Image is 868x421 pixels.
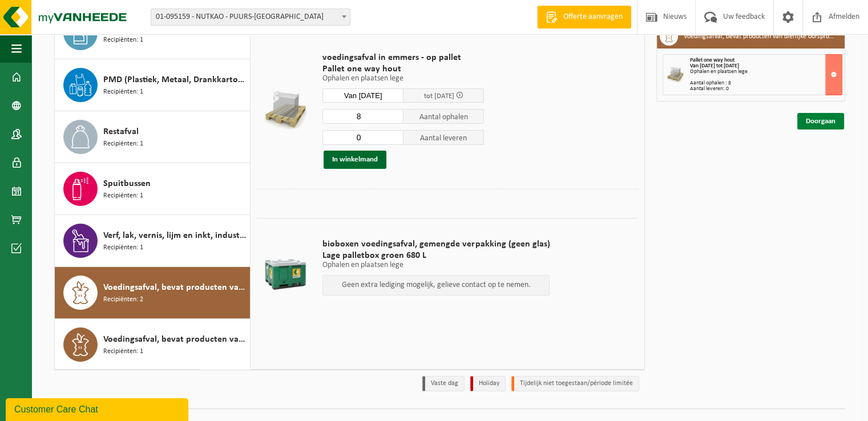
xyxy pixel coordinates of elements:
span: Recipiënten: 1 [103,139,143,149]
button: PMD (Plastiek, Metaal, Drankkartons) (bedrijven) Recipiënten: 1 [55,59,251,111]
span: voedingsafval in emmers - op pallet [322,52,484,63]
span: Recipiënten: 1 [103,191,143,201]
a: Offerte aanvragen [537,6,631,29]
span: bioboxen voedingsafval, gemengde verpakking (geen glas) [322,238,550,250]
span: Offerte aanvragen [560,11,625,23]
li: Vaste dag [422,376,465,391]
span: Voedingsafval, bevat producten van dierlijke oorsprong, gemengde verpakking (exclusief glas), cat... [103,281,247,294]
li: Tijdelijk niet toegestaan/période limitée [511,376,639,391]
p: Geen extra lediging mogelijk, gelieve contact op te nemen. [329,281,543,289]
span: Recipiënten: 1 [103,87,143,98]
span: Recipiënten: 1 [103,35,143,46]
span: Aantal ophalen [403,109,485,124]
span: 01-095159 - NUTKAO - PUURS-SINT-AMANDS [151,9,350,26]
span: Spuitbussen [103,177,151,191]
div: Aantal leveren: 0 [690,86,842,92]
div: Ophalen en plaatsen lege [690,69,842,75]
span: Recipiënten: 1 [103,242,143,253]
span: PMD (Plastiek, Metaal, Drankkartons) (bedrijven) [103,73,247,87]
button: Verf, lak, vernis, lijm en inkt, industrieel in kleinverpakking Recipiënten: 1 [55,215,251,267]
span: Restafval [103,125,139,139]
p: Ophalen en plaatsen lege [322,261,550,269]
span: Voedingsafval, bevat producten van dierlijke oorsprong, glazen verpakking, categorie 3 [103,333,247,346]
button: Restafval Recipiënten: 1 [55,111,251,163]
button: Voedingsafval, bevat producten van dierlijke oorsprong, gemengde verpakking (exclusief glas), cat... [55,267,251,319]
span: Verf, lak, vernis, lijm en inkt, industrieel in kleinverpakking [103,229,247,242]
span: Lage palletbox groen 680 L [322,250,550,261]
span: 01-095159 - NUTKAO - PUURS-SINT-AMANDS [151,9,350,25]
span: Pallet one way hout [322,63,484,75]
span: Recipiënten: 1 [103,346,143,357]
strong: Van [DATE] tot [DATE] [690,63,739,69]
span: Recipiënten: 2 [103,294,143,305]
button: Spuitbussen Recipiënten: 1 [55,163,251,215]
h3: Voedingsafval, bevat producten van dierlijke oorsprong, gemengde verpakking (exclusief glas), cat... [684,27,837,46]
span: Aantal leveren [403,130,485,145]
iframe: chat widget [6,396,191,421]
input: Selecteer datum [322,88,403,103]
p: Ophalen en plaatsen lege [322,75,484,83]
span: tot [DATE] [424,92,454,100]
button: Voedingsafval, bevat producten van dierlijke oorsprong, glazen verpakking, categorie 3 Recipiënte... [55,319,251,370]
a: Doorgaan [797,113,844,129]
div: Aantal ophalen : 8 [690,80,842,86]
button: In winkelmand [324,151,386,169]
li: Holiday [470,376,506,391]
span: Pallet one way hout [690,57,734,63]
